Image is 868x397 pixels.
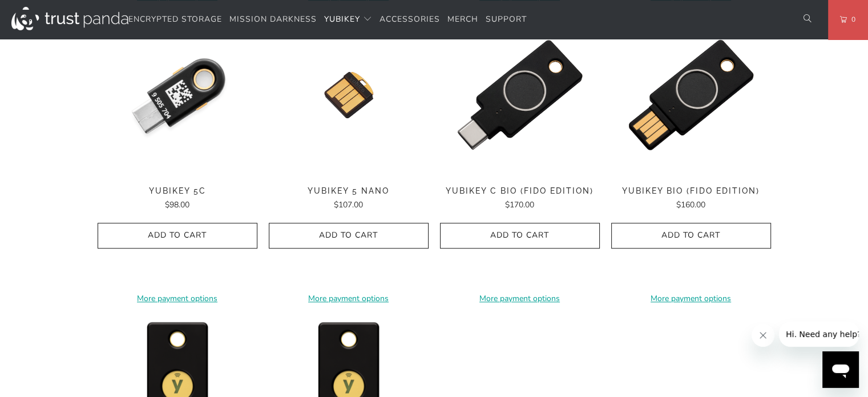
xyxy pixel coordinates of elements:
span: Add to Cart [110,231,245,240]
span: Support [486,14,527,25]
span: $160.00 [676,199,705,210]
a: YubiKey C Bio (FIDO Edition) $170.00 [440,186,600,211]
iframe: Button to launch messaging window [822,351,859,388]
span: Add to Cart [452,231,588,240]
a: Merch [447,6,478,33]
a: Encrypted Storage [128,6,222,33]
a: More payment options [269,292,429,305]
img: YubiKey C Bio (FIDO Edition) - Trust Panda [440,15,600,175]
iframe: Close message [752,324,774,347]
a: Support [486,6,527,33]
a: YubiKey C Bio (FIDO Edition) - Trust Panda YubiKey C Bio (FIDO Edition) - Trust Panda [440,15,600,175]
img: Trust Panda Australia [11,7,128,30]
span: $107.00 [334,199,363,210]
a: YubiKey 5C - Trust Panda YubiKey 5C - Trust Panda [98,15,257,175]
span: Merch [447,14,478,25]
span: $170.00 [505,199,534,210]
span: Encrypted Storage [128,14,222,25]
nav: Translation missing: en.navigation.header.main_nav [128,6,527,33]
button: Add to Cart [269,223,429,248]
a: YubiKey 5 Nano - Trust Panda YubiKey 5 Nano - Trust Panda [269,15,429,175]
span: Accessories [380,14,440,25]
span: Add to Cart [281,231,417,240]
span: YubiKey Bio (FIDO Edition) [611,186,771,196]
a: Mission Darkness [229,6,317,33]
button: Add to Cart [611,223,771,248]
span: YubiKey 5 Nano [269,186,429,196]
span: YubiKey 5C [98,186,257,196]
span: YubiKey C Bio (FIDO Edition) [440,186,600,196]
img: YubiKey 5C - Trust Panda [98,15,257,175]
a: YubiKey 5C $98.00 [98,186,257,211]
span: 0 [847,13,856,26]
span: $98.00 [165,199,189,210]
span: YubiKey [324,14,360,25]
span: Add to Cart [623,231,759,240]
a: Accessories [380,6,440,33]
img: YubiKey 5 Nano - Trust Panda [269,15,429,175]
span: Hi. Need any help? [7,8,82,17]
a: YubiKey Bio (FIDO Edition) - Trust Panda YubiKey Bio (FIDO Edition) - Trust Panda [611,15,771,175]
a: YubiKey 5 Nano $107.00 [269,186,429,211]
a: More payment options [611,292,771,305]
iframe: Message from company [779,322,859,347]
button: Add to Cart [440,223,600,248]
a: More payment options [440,292,600,305]
a: YubiKey Bio (FIDO Edition) $160.00 [611,186,771,211]
a: More payment options [98,292,257,305]
button: Add to Cart [98,223,257,248]
summary: YubiKey [324,6,372,33]
img: YubiKey Bio (FIDO Edition) - Trust Panda [611,15,771,175]
span: Mission Darkness [229,14,317,25]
